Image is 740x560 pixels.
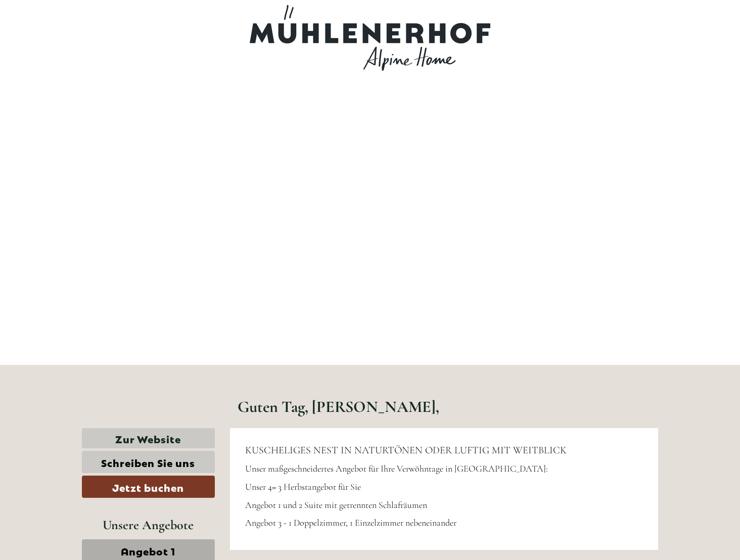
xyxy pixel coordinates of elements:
a: Schreiben Sie uns [82,451,215,473]
span: KUSCHELIGES NEST IN NATURTÖNEN ODER LUFTIG MIT WEITBLICK [245,444,567,456]
span: Angebot 1 [121,543,175,557]
span: Unser 4= 3 Herbstangebot für Sie [245,481,361,492]
span: Angebot 3 - 1 Doppelzimmer, 1 Einzelzimmer nebeneinander [245,517,456,528]
a: Zur Website [82,428,215,449]
div: Unsere Angebote [82,516,215,534]
h1: Guten Tag, [PERSON_NAME], [238,398,439,415]
span: Unser maßgeschneidertes Angebot für Ihre Verwöhntage in [GEOGRAPHIC_DATA]: [245,463,548,474]
span: Angebot 1 und 2 Suite mit getrennten Schlafräumen [245,499,427,510]
a: Jetzt buchen [82,476,215,498]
